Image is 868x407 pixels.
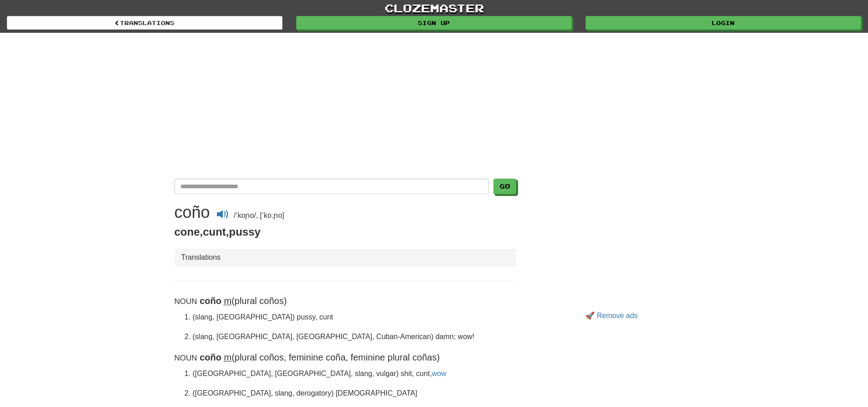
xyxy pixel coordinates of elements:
[175,179,489,194] input: Translate Spanish-English
[7,16,282,30] a: Translations
[175,42,694,170] iframe: Advertisement
[432,370,447,377] a: wow
[200,352,221,362] strong: coño
[229,226,261,238] span: pussy
[193,332,516,342] li: (slang, [GEOGRAPHIC_DATA], [GEOGRAPHIC_DATA], Cuban-American) damn; wow!
[224,296,231,306] abbr: masculine gender
[224,352,231,362] abbr: masculine gender
[296,16,572,30] a: Sign up
[175,226,200,238] span: cone
[175,354,197,362] small: Noun
[212,207,234,224] button: Play audio coño
[175,224,516,240] p: , ,
[193,312,516,323] li: (slang, [GEOGRAPHIC_DATA]) pussy, cunt
[203,226,226,238] span: cunt
[200,296,221,306] strong: coño
[530,179,694,306] iframe: Advertisement
[175,203,210,222] h1: coño
[193,369,516,379] li: ([GEOGRAPHIC_DATA], [GEOGRAPHIC_DATA], slang, vulgar) shit, cunt,
[175,351,516,364] p: (plural coños, feminine coña, feminine plural coñas)
[175,297,197,306] small: Noun
[493,179,516,194] button: Go
[586,16,861,30] a: Login
[181,252,221,263] li: Translations
[586,312,637,319] a: 🚀 Remove ads
[175,203,516,224] div: /ˈkoɲo/, [ˈko.ɲo]
[175,294,516,308] p: (plural coños)
[193,388,516,399] li: ([GEOGRAPHIC_DATA], slang, derogatory) [DEMOGRAPHIC_DATA]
